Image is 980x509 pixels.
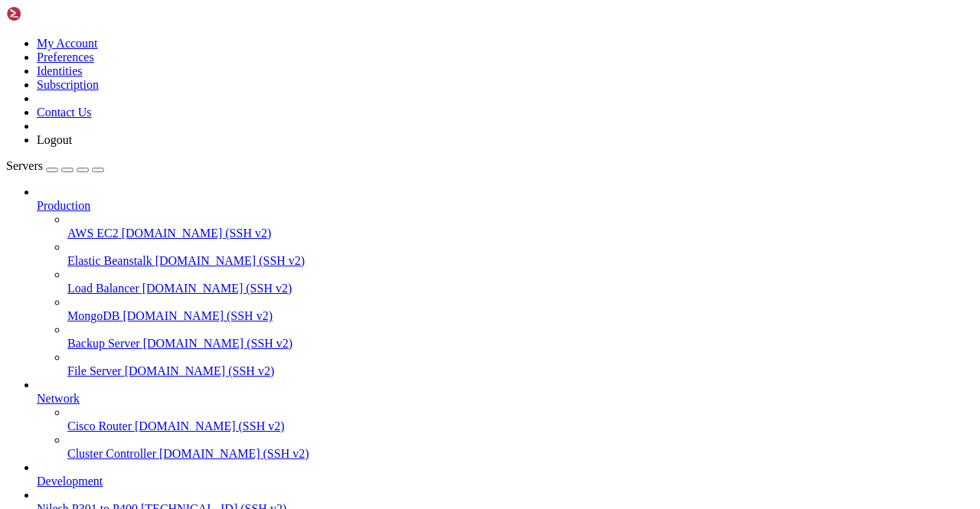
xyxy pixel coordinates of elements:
a: Elastic Beanstalk [DOMAIN_NAME] (SSH v2) [67,254,974,268]
li: Load Balancer [DOMAIN_NAME] (SSH v2) [67,268,974,295]
a: Logout [37,133,72,146]
li: Cisco Router [DOMAIN_NAME] (SSH v2) [67,406,974,433]
img: Shellngn [6,6,94,21]
span: Elastic Beanstalk [67,254,152,267]
span: Production [37,199,90,212]
span: Load Balancer [67,282,139,295]
span: [DOMAIN_NAME] (SSH v2) [125,364,275,377]
span: [DOMAIN_NAME] (SSH v2) [135,419,285,432]
li: Network [37,378,974,461]
span: [DOMAIN_NAME] (SSH v2) [143,337,293,350]
span: [DOMAIN_NAME] (SSH v2) [142,282,292,295]
span: [DOMAIN_NAME] (SSH v2) [155,254,305,267]
a: Cluster Controller [DOMAIN_NAME] (SSH v2) [67,447,974,461]
a: MongoDB [DOMAIN_NAME] (SSH v2) [67,309,974,323]
span: MongoDB [67,309,119,322]
a: AWS EC2 [DOMAIN_NAME] (SSH v2) [67,227,974,240]
span: AWS EC2 [67,227,119,240]
span: Network [37,392,80,405]
li: Backup Server [DOMAIN_NAME] (SSH v2) [67,323,974,351]
span: File Server [67,364,122,377]
li: Elastic Beanstalk [DOMAIN_NAME] (SSH v2) [67,240,974,268]
a: Servers [6,159,104,172]
a: Preferences [37,51,94,64]
a: Subscription [37,78,99,91]
li: MongoDB [DOMAIN_NAME] (SSH v2) [67,295,974,323]
li: File Server [DOMAIN_NAME] (SSH v2) [67,351,974,378]
a: My Account [37,37,98,50]
a: Production [37,199,974,213]
li: Cluster Controller [DOMAIN_NAME] (SSH v2) [67,433,974,461]
span: Cisco Router [67,419,132,432]
span: Backup Server [67,337,140,350]
a: File Server [DOMAIN_NAME] (SSH v2) [67,364,974,378]
span: Development [37,475,103,488]
a: Identities [37,64,83,77]
span: Cluster Controller [67,447,156,460]
a: Backup Server [DOMAIN_NAME] (SSH v2) [67,337,974,351]
a: Cisco Router [DOMAIN_NAME] (SSH v2) [67,419,974,433]
a: Development [37,475,974,488]
li: Development [37,461,974,488]
a: Network [37,392,974,406]
span: [DOMAIN_NAME] (SSH v2) [122,309,273,322]
li: AWS EC2 [DOMAIN_NAME] (SSH v2) [67,213,974,240]
a: Contact Us [37,106,92,119]
li: Production [37,185,974,378]
span: Servers [6,159,43,172]
span: [DOMAIN_NAME] (SSH v2) [159,447,309,460]
span: [DOMAIN_NAME] (SSH v2) [122,227,272,240]
a: Load Balancer [DOMAIN_NAME] (SSH v2) [67,282,974,295]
